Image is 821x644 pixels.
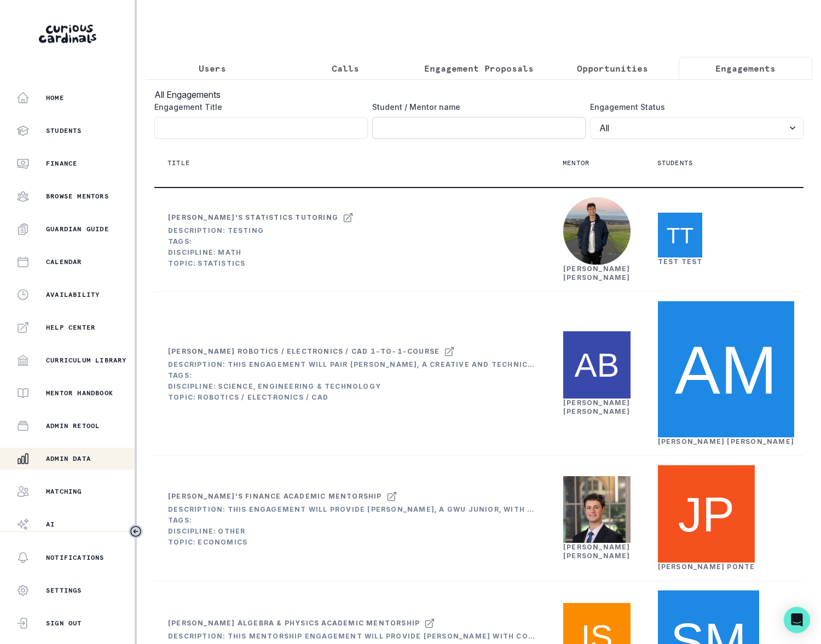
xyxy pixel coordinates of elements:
[168,538,536,547] div: Topic: Economics
[784,607,810,633] div: Open Intercom Messenger
[46,586,82,595] p: Settings
[424,62,534,75] p: Engagement Proposals
[168,237,354,246] div: Tags:
[46,192,109,201] p: Browse Mentors
[168,259,354,268] div: Topic: Statistics
[168,393,536,402] div: Topic: Robotics / Electronics / CAD
[46,389,113,397] p: Mentor Handbook
[658,257,703,266] a: Test Test
[372,101,579,113] label: Student / Mentor name
[167,159,190,167] p: Title
[168,347,440,356] div: [PERSON_NAME] Robotics / Electronics / CAD 1-to-1-course
[658,563,755,571] a: [PERSON_NAME] Ponte
[46,356,127,365] p: Curriculum Library
[332,62,359,75] p: Calls
[168,382,536,391] div: Discipline: Science, Engineering & Technology
[46,619,82,628] p: Sign Out
[168,360,536,369] div: Description: This engagement will pair [PERSON_NAME], a creative and technically inclined 5th gra...
[168,248,354,257] div: Discipline: Math
[168,505,536,514] div: Description: This engagement will provide [PERSON_NAME], a GWU junior, with academic mentorship i...
[168,527,536,536] div: Discipline: Other
[168,632,536,641] div: Description: This mentorship engagement will provide [PERSON_NAME] with comprehensive academic su...
[199,62,226,75] p: Users
[46,323,95,332] p: Help Center
[46,93,64,102] p: Home
[168,226,354,235] div: Description: testing
[168,619,420,628] div: [PERSON_NAME] Algebra & Physics Academic Mentorship
[590,101,797,113] label: Engagement Status
[46,520,55,529] p: AI
[129,524,143,538] button: Toggle sidebar
[154,101,361,113] label: Engagement Title
[563,399,631,415] a: [PERSON_NAME] [PERSON_NAME]
[168,213,338,222] div: [PERSON_NAME]'s Statistics tutoring
[168,516,536,525] div: Tags:
[46,225,109,233] p: Guardian Guide
[46,159,77,168] p: Finance
[563,543,631,560] a: [PERSON_NAME] [PERSON_NAME]
[168,371,536,380] div: Tags:
[577,62,648,75] p: Opportunities
[46,290,100,299] p: Availability
[46,257,82,266] p: Calendar
[657,159,693,167] p: Students
[563,159,589,167] p: Mentor
[39,25,96,43] img: Curious Cardinals Logo
[46,487,82,496] p: Matching
[46,553,105,562] p: Notifications
[715,62,776,75] p: Engagements
[563,265,631,282] a: [PERSON_NAME] [PERSON_NAME]
[168,492,382,501] div: [PERSON_NAME]'s Finance Academic Mentorship
[154,88,803,101] h3: All Engagements
[46,454,91,463] p: Admin Data
[658,437,794,446] a: [PERSON_NAME] [PERSON_NAME]
[46,421,100,430] p: Admin Retool
[46,126,82,135] p: Students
